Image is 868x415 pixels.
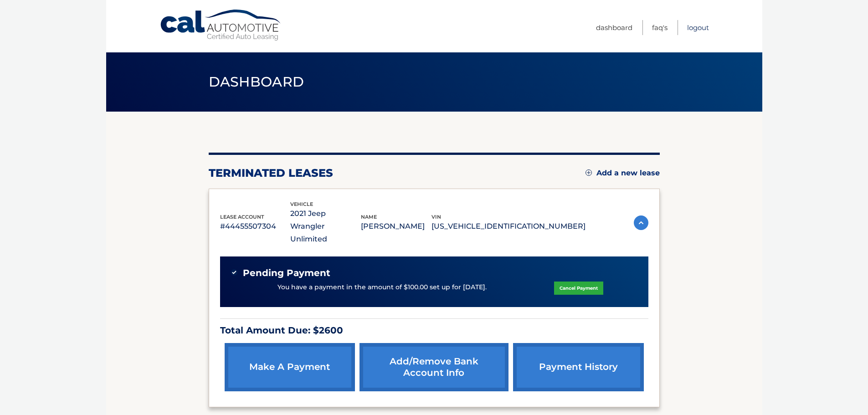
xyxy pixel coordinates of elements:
[220,214,264,220] span: lease account
[209,73,304,90] span: Dashboard
[634,215,648,230] img: accordion-active.svg
[159,9,282,41] a: Cal Automotive
[220,323,648,338] p: Total Amount Due: $2600
[554,282,603,295] a: Cancel Payment
[231,269,237,276] img: check-green.svg
[431,214,441,220] span: vin
[513,343,643,391] a: payment history
[220,220,291,233] p: #44455507304
[431,220,586,233] p: [US_VEHICLE_IDENTIFICATION_NUMBER]
[687,20,709,35] a: Logout
[360,343,508,391] a: Add/Remove bank account info
[290,207,361,246] p: 2021 Jeep Wrangler Unlimited
[277,282,487,292] p: You have a payment in the amount of $100.00 set up for [DATE].
[209,166,333,180] h2: terminated leases
[361,214,377,220] span: name
[361,220,431,233] p: [PERSON_NAME]
[652,20,668,35] a: FAQ's
[596,20,632,35] a: Dashboard
[586,169,660,178] a: Add a new lease
[586,169,592,176] img: add.svg
[225,343,355,391] a: make a payment
[243,267,330,279] span: Pending Payment
[290,201,313,207] span: vehicle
